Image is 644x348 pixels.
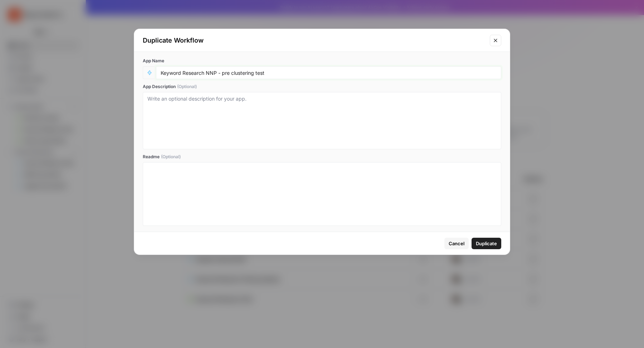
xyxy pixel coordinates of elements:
[161,154,181,160] span: (Optional)
[472,238,501,249] button: Duplicate
[143,35,486,45] div: Duplicate Workflow
[177,83,197,90] span: (Optional)
[143,58,501,64] label: App Name
[444,238,469,249] button: Cancel
[449,240,464,247] span: Cancel
[476,240,497,247] span: Duplicate
[490,35,501,46] button: Close modal
[161,69,497,76] input: Untitled
[143,83,501,90] label: App Description
[143,154,501,160] label: Readme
